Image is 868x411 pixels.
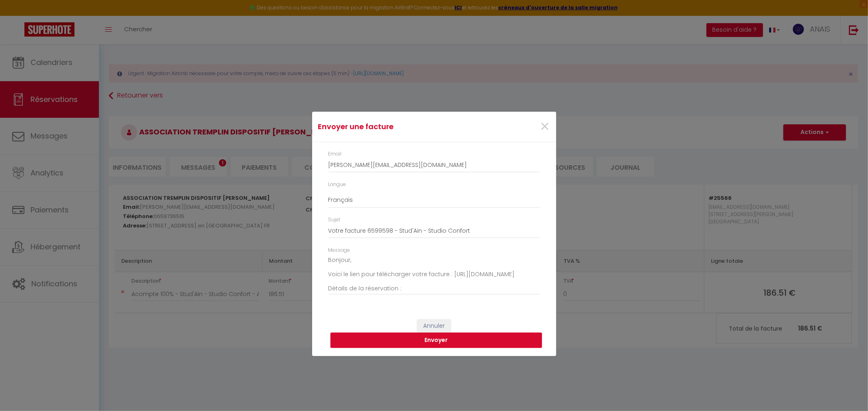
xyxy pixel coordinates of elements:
h4: Envoyer une facture [318,121,469,132]
button: Envoyer [330,333,542,348]
button: Ouvrir le widget de chat LiveChat [7,3,31,28]
label: Sujet [328,216,341,224]
span: × [540,115,550,139]
label: Email [328,150,342,158]
label: Langue [328,181,346,188]
label: Message [328,247,350,254]
button: Close [540,118,550,136]
button: Annuler [417,319,451,333]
